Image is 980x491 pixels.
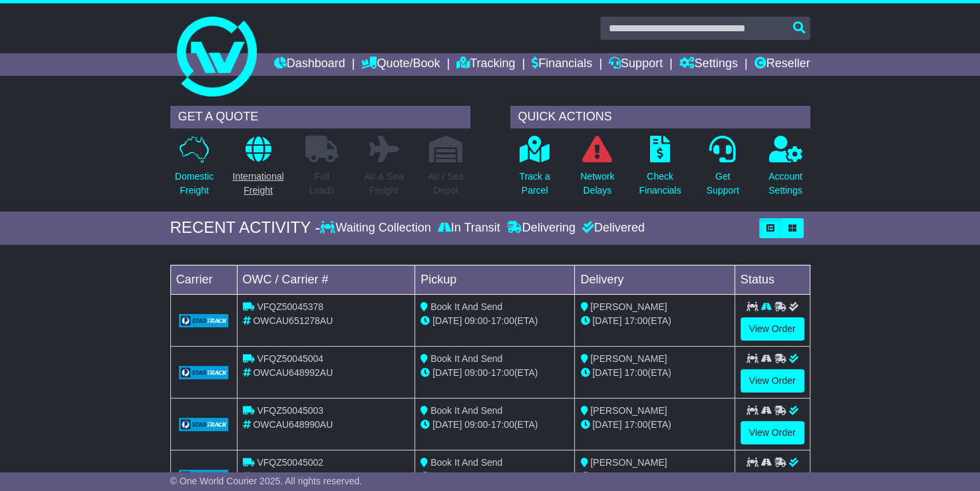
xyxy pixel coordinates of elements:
[415,265,575,294] td: Pickup
[519,135,551,205] a: Track aParcel
[464,315,488,326] span: 09:00
[754,53,810,76] a: Reseller
[504,221,579,236] div: Delivering
[609,53,663,76] a: Support
[580,170,614,198] p: Network Delays
[253,471,333,482] span: OWCAU648989AU
[170,106,470,128] div: GET A QUOTE
[735,265,810,294] td: Status
[624,367,647,378] span: 17:00
[434,221,504,236] div: In Transit
[253,419,333,430] span: OWCAU648990AU
[580,418,729,432] div: (ETA)
[420,418,569,432] div: - (ETA)
[170,265,237,294] td: Carrier
[364,170,403,198] p: Air & Sea Freight
[432,419,462,430] span: [DATE]
[590,405,667,416] span: [PERSON_NAME]
[232,135,284,205] a: InternationalFreight
[253,315,333,326] span: OWCAU651278AU
[592,315,621,326] span: [DATE]
[428,170,464,198] p: Air / Sea Depot
[706,135,740,205] a: GetSupport
[740,421,804,444] a: View Order
[491,367,514,378] span: 17:00
[320,221,434,236] div: Waiting Collection
[430,457,502,468] span: Book It And Send
[639,170,681,198] p: Check Financials
[580,314,729,328] div: (ETA)
[768,135,803,205] a: AccountSettings
[430,405,502,416] span: Book It And Send
[590,353,667,364] span: [PERSON_NAME]
[179,418,229,431] img: GetCarrierServiceLogo
[420,366,569,380] div: - (ETA)
[491,315,514,326] span: 17:00
[253,367,333,378] span: OWCAU648992AU
[257,353,323,364] span: VFQZ50045004
[592,367,621,378] span: [DATE]
[174,135,214,205] a: DomesticFreight
[432,367,462,378] span: [DATE]
[305,170,339,198] p: Full Loads
[624,315,647,326] span: 17:00
[768,170,802,198] p: Account Settings
[679,53,738,76] a: Settings
[170,218,321,238] div: RECENT ACTIVITY -
[580,366,729,380] div: (ETA)
[580,470,729,484] div: (ETA)
[274,53,345,76] a: Dashboard
[179,314,229,327] img: GetCarrierServiceLogo
[456,53,515,76] a: Tracking
[579,135,615,205] a: NetworkDelays
[491,471,514,482] span: 17:00
[510,106,810,128] div: QUICK ACTIONS
[179,366,229,379] img: GetCarrierServiceLogo
[179,470,229,483] img: GetCarrierServiceLogo
[432,471,462,482] span: [DATE]
[491,419,514,430] span: 17:00
[579,221,645,236] div: Delivered
[624,419,647,430] span: 17:00
[590,457,667,468] span: [PERSON_NAME]
[592,419,621,430] span: [DATE]
[590,301,667,312] span: [PERSON_NAME]
[432,315,462,326] span: [DATE]
[464,419,488,430] span: 09:00
[430,301,502,312] span: Book It And Send
[257,405,323,416] span: VFQZ50045003
[520,170,550,198] p: Track a Parcel
[624,471,647,482] span: 17:00
[740,369,804,393] a: View Order
[232,170,283,198] p: International Freight
[237,265,415,294] td: OWC / Carrier #
[638,135,681,205] a: CheckFinancials
[740,317,804,341] a: View Order
[257,457,323,468] span: VFQZ50045002
[532,53,592,76] a: Financials
[592,471,621,482] span: [DATE]
[707,170,739,198] p: Get Support
[257,301,323,312] span: VFQZ50045378
[175,170,214,198] p: Domestic Freight
[430,353,502,364] span: Book It And Send
[464,471,488,482] span: 09:00
[170,476,363,486] span: © One World Courier 2025. All rights reserved.
[464,367,488,378] span: 09:00
[575,265,735,294] td: Delivery
[420,470,569,484] div: - (ETA)
[420,314,569,328] div: - (ETA)
[361,53,440,76] a: Quote/Book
